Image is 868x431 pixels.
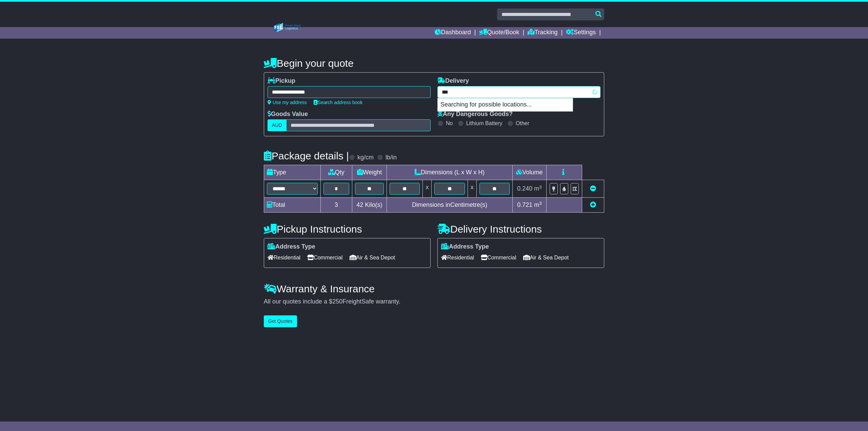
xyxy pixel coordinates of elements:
[539,184,542,190] sup: 3
[468,180,476,198] td: x
[352,198,387,213] td: Kilo(s)
[481,252,516,263] span: Commercial
[264,283,604,294] h4: Warranty & Insurance
[264,223,431,235] h4: Pickup Instructions
[352,165,387,180] td: Weight
[423,180,432,198] td: x
[437,86,600,98] typeahead: Please provide city
[441,243,489,251] label: Address Type
[512,165,546,180] td: Volume
[566,27,596,39] a: Settings
[534,185,542,192] span: m
[516,120,529,126] label: Other
[534,201,542,208] span: m
[466,120,502,126] label: Lithium Battery
[264,58,604,69] h4: Begin your quote
[539,201,542,206] sup: 3
[590,201,596,208] a: Add new item
[437,111,513,118] label: Any Dangerous Goods?
[517,185,532,192] span: 0.240
[264,315,297,327] button: Get Quotes
[517,201,532,208] span: 0.721
[264,198,321,213] td: Total
[268,77,295,85] label: Pickup
[387,198,513,213] td: Dimensions in Centimetre(s)
[435,27,471,39] a: Dashboard
[268,100,307,105] a: Use my address
[268,243,315,251] label: Address Type
[386,154,397,161] label: lb/in
[357,154,374,161] label: kg/cm
[264,165,321,180] td: Type
[268,111,308,118] label: Goods Value
[332,298,342,305] span: 250
[268,119,287,131] label: AUD
[438,98,573,111] p: Searching for possible locations...
[268,252,300,263] span: Residential
[307,252,342,263] span: Commercial
[264,150,349,161] h4: Package details |
[437,223,604,235] h4: Delivery Instructions
[321,198,352,213] td: 3
[437,77,469,85] label: Delivery
[528,27,557,39] a: Tracking
[314,100,362,105] a: Search address book
[350,252,395,263] span: Air & Sea Depot
[479,27,519,39] a: Quote/Book
[446,120,453,126] label: No
[441,252,474,263] span: Residential
[590,185,596,192] a: Remove this item
[387,165,513,180] td: Dimensions (L x W x H)
[356,201,363,208] span: 42
[523,252,569,263] span: Air & Sea Depot
[264,298,604,306] div: All our quotes include a $ FreightSafe warranty.
[321,165,352,180] td: Qty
